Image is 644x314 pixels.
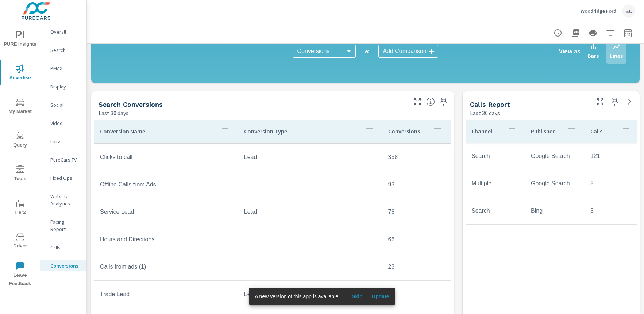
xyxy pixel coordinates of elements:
[40,173,86,184] div: Fixed Ops
[50,28,81,35] p: Overall
[100,128,215,135] p: Conversion Name
[40,216,86,235] div: Pacing Report
[348,293,366,300] span: Skip
[525,174,585,193] td: Google Search
[586,26,600,40] button: Print Report
[568,26,583,40] button: "Export Report to PDF"
[50,83,81,90] p: Display
[531,128,561,135] p: Publisher
[372,293,389,300] span: Update
[621,26,635,40] button: Select Date Range
[50,244,81,251] p: Calls
[50,65,81,72] p: PMAX
[610,51,623,60] p: Lines
[50,156,81,163] p: PureCars TV
[587,51,599,60] p: Bars
[426,97,435,106] span: Search Conversions include Actions, Leads and Unmapped Conversions
[369,291,392,302] button: Update
[3,262,38,288] span: Leave Feedback
[356,48,378,54] p: vs
[50,138,81,145] p: Local
[50,193,81,207] p: Website Analytics
[297,48,329,55] span: Conversions
[466,202,525,220] td: Search
[594,96,606,107] button: Make Fullscreen
[382,175,451,194] td: 93
[378,45,438,58] div: Add Comparison
[622,4,635,18] div: BC
[238,203,382,221] td: Lead
[3,165,38,183] span: Tools
[412,96,423,107] button: Make Fullscreen
[40,26,86,37] div: Overall
[50,101,81,109] p: Social
[50,262,81,269] p: Conversions
[383,48,426,55] span: Add Comparison
[585,174,639,193] td: 5
[255,294,340,299] span: A new version of this app is available!
[3,98,38,116] span: My Market
[238,148,382,166] td: Lead
[624,96,635,107] a: See more details in report
[466,174,525,193] td: Multiple
[94,203,238,221] td: Service Lead
[40,136,86,147] div: Local
[94,175,238,194] td: Offline Calls from Ads
[40,118,86,129] div: Video
[94,285,238,303] td: Trade Lead
[438,96,450,107] span: Save this to your personalized report
[94,230,238,249] td: Hours and Directions
[382,203,451,221] td: 78
[3,132,38,150] span: Query
[50,218,81,233] p: Pacing Report
[40,191,86,209] div: Website Analytics
[94,258,238,276] td: Calls from ads (1)
[590,128,616,135] p: Calls
[50,120,81,127] p: Video
[40,45,86,56] div: Search
[50,46,81,54] p: Search
[50,174,81,182] p: Fixed Ops
[99,101,163,108] h5: Search Conversions
[382,148,451,166] td: 358
[609,96,621,107] span: Save this to your personalized report
[603,26,618,40] button: Apply Filters
[0,22,40,291] div: nav menu
[3,64,38,82] span: Advertise
[581,8,616,14] p: Woodridge Ford
[3,31,38,49] span: PURE Insights
[470,101,510,108] h5: Calls Report
[40,260,86,271] div: Conversions
[466,147,525,165] td: Search
[244,128,359,135] p: Conversion Type
[525,147,585,165] td: Google Search
[346,291,369,302] button: Skip
[559,48,580,55] h6: View as
[382,285,451,303] td: 21
[585,202,639,220] td: 3
[382,230,451,249] td: 66
[3,232,38,250] span: Driver
[525,202,585,220] td: Bing
[585,147,639,165] td: 121
[40,63,86,74] div: PMAX
[3,199,38,217] span: Tier2
[470,109,500,117] p: Last 30 days
[40,99,86,110] div: Social
[40,242,86,253] div: Calls
[382,258,451,276] td: 23
[94,148,238,166] td: Clicks to call
[40,154,86,165] div: PureCars TV
[40,81,86,92] div: Display
[293,45,356,58] div: Conversions
[388,128,427,135] p: Conversions
[471,128,502,135] p: Channel
[99,109,128,117] p: Last 30 days
[238,285,382,303] td: Lead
